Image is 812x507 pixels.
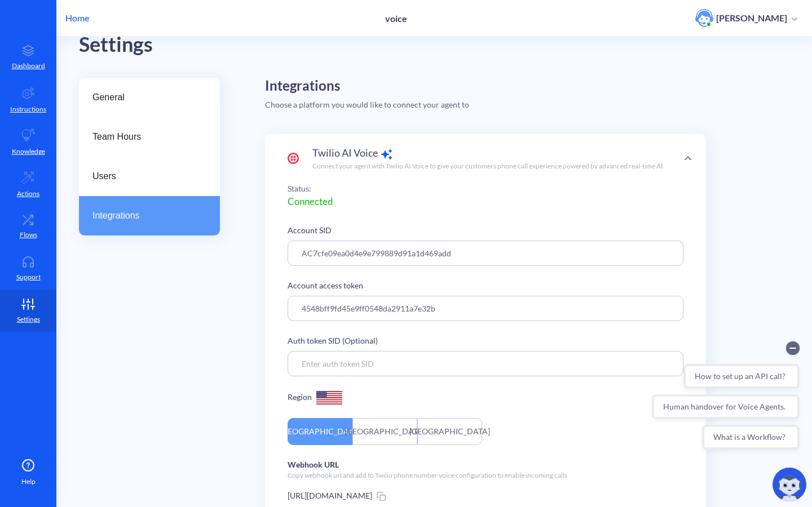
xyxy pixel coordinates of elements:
[288,460,339,469] span: Webhook URL
[288,418,352,445] div: [GEOGRAPHIC_DATA]
[417,418,482,445] div: [GEOGRAPHIC_DATA]
[288,351,683,376] input: Enter auth token SID
[17,314,40,324] p: Settings
[312,145,378,161] span: Twilio AI Voice
[773,468,806,501] img: copilot-icon.svg
[10,104,46,114] p: Instructions
[288,296,683,321] input: Enter account access token (access key)
[312,161,665,171] p: Connect your agent with Twilio AI Voice to give your customers phone call experience powered by a...
[17,189,39,199] p: Actions
[288,392,312,402] span: Region
[690,8,803,28] button: user photo[PERSON_NAME]
[92,91,197,104] span: General
[288,279,683,291] p: Account access token
[36,29,152,54] button: How to set up an API call?
[288,224,683,236] p: Account SID
[288,335,683,346] p: Auth token SID (Optional)
[92,209,197,223] span: Integrations
[288,241,683,266] input: Enter account SID
[265,134,706,183] div: Twilio AI VoiceConnect your agent with Twilio AI Voice to give your customers phone call experien...
[716,12,787,24] p: [PERSON_NAME]
[20,230,37,240] p: Flows
[288,199,513,204] p: Connected
[288,470,683,481] p: Copy webhook url and add to Twilio phone number voice configuration to enable incoming calls
[79,117,220,157] a: Team Hours
[65,11,89,25] p: Home
[12,146,45,157] p: Knowledge
[352,418,417,445] div: [GEOGRAPHIC_DATA]
[16,272,41,282] p: Support
[79,29,812,61] div: Settings
[385,13,407,24] p: voice
[316,391,342,404] img: svg%3e
[21,477,36,487] span: Help
[138,7,152,20] button: Collapse conversation starters
[265,78,340,94] h3: Integrations
[695,9,713,27] img: user photo
[92,130,197,144] span: Team Hours
[79,196,220,235] a: Integrations
[92,170,197,183] span: Users
[265,99,789,110] p: Choose a platform you would like to connect your agent to
[54,90,152,115] button: What is a Workflow?
[79,78,220,117] a: General
[4,60,152,84] button: Human handover for Voice Agents.
[288,183,513,194] p: Status:
[79,157,220,196] a: Users
[12,61,45,71] p: Dashboard
[288,490,683,502] div: [URL][DOMAIN_NAME]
